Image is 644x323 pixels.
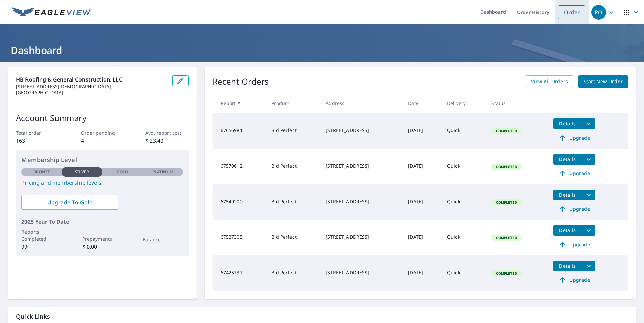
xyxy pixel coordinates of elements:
[557,227,578,233] span: Details
[492,164,521,169] span: Completed
[557,169,591,177] span: Upgrade
[81,137,124,145] p: 4
[557,276,591,284] span: Upgrade
[12,7,91,17] img: EV Logo
[557,240,591,249] span: Upgrade
[16,137,59,145] p: 163
[492,200,521,205] span: Completed
[553,204,595,214] a: Upgrade
[553,190,582,200] button: detailsBtn-67549200
[442,149,486,184] td: Quick
[326,127,397,134] div: [STREET_ADDRESS]
[326,163,397,169] div: [STREET_ADDRESS]
[82,243,122,251] p: $ 0.00
[557,134,591,142] span: Upgrade
[213,93,266,113] th: Report #
[16,129,59,137] p: Total order
[326,198,397,205] div: [STREET_ADDRESS]
[557,120,578,127] span: Details
[402,93,442,113] th: Date
[557,263,578,269] span: Details
[578,75,628,88] a: Start New Order
[584,77,623,86] span: Start New Order
[143,236,183,243] p: Balance
[21,243,62,251] p: 99
[557,156,578,162] span: Details
[16,90,167,96] p: [GEOGRAPHIC_DATA]
[213,184,266,220] td: 67549200
[8,43,636,57] h1: Dashboard
[558,5,585,19] a: Order
[442,255,486,291] td: Quick
[553,225,582,236] button: detailsBtn-67527305
[152,169,173,175] p: Platinum
[266,220,320,255] td: Bid Perfect
[320,93,402,113] th: Address
[553,168,595,179] a: Upgrade
[402,220,442,255] td: [DATE]
[553,239,595,250] a: Upgrade
[553,275,595,285] a: Upgrade
[266,93,320,113] th: Product
[145,129,188,137] p: Avg. report cost
[402,255,442,291] td: [DATE]
[442,93,486,113] th: Delivery
[16,312,628,321] p: Quick Links
[266,149,320,184] td: Bid Perfect
[591,5,606,20] div: RO
[582,190,595,200] button: filesDropdownBtn-67549200
[145,137,188,145] p: $ 23.40
[402,113,442,149] td: [DATE]
[557,205,591,213] span: Upgrade
[442,220,486,255] td: Quick
[553,154,582,165] button: detailsBtn-67570612
[27,199,113,206] span: Upgrade To Gold
[582,261,595,271] button: filesDropdownBtn-67425737
[213,75,269,88] p: Recent Orders
[21,228,62,243] p: Reports Completed
[21,218,183,226] p: 2025 Year To Date
[553,132,595,143] a: Upgrade
[16,84,167,90] p: [STREET_ADDRESS][DEMOGRAPHIC_DATA]
[402,184,442,220] td: [DATE]
[582,154,595,165] button: filesDropdownBtn-67570612
[582,225,595,236] button: filesDropdownBtn-67527305
[553,261,582,271] button: detailsBtn-67425737
[117,169,128,175] p: Gold
[326,234,397,240] div: [STREET_ADDRESS]
[21,155,183,164] p: Membership Level
[492,235,521,240] span: Completed
[75,169,89,175] p: Silver
[557,192,578,198] span: Details
[213,255,266,291] td: 67425737
[16,112,189,124] p: Account Summary
[213,149,266,184] td: 67570612
[266,113,320,149] td: Bid Perfect
[442,113,486,149] td: Quick
[82,235,122,243] p: Prepayments
[492,129,521,133] span: Completed
[326,269,397,276] div: [STREET_ADDRESS]
[492,271,521,276] span: Completed
[213,220,266,255] td: 67527305
[582,118,595,129] button: filesDropdownBtn-67656981
[33,169,50,175] p: Bronze
[486,93,548,113] th: Status
[531,77,568,86] span: View All Orders
[81,129,124,137] p: Order pending
[266,184,320,220] td: Bid Perfect
[16,75,167,84] p: HB Roofing & General Construction, LLC
[526,75,573,88] a: View All Orders
[21,195,118,210] a: Upgrade To Gold
[553,118,582,129] button: detailsBtn-67656981
[213,113,266,149] td: 67656981
[266,255,320,291] td: Bid Perfect
[442,184,486,220] td: Quick
[402,149,442,184] td: [DATE]
[21,179,183,187] a: Pricing and membership levels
